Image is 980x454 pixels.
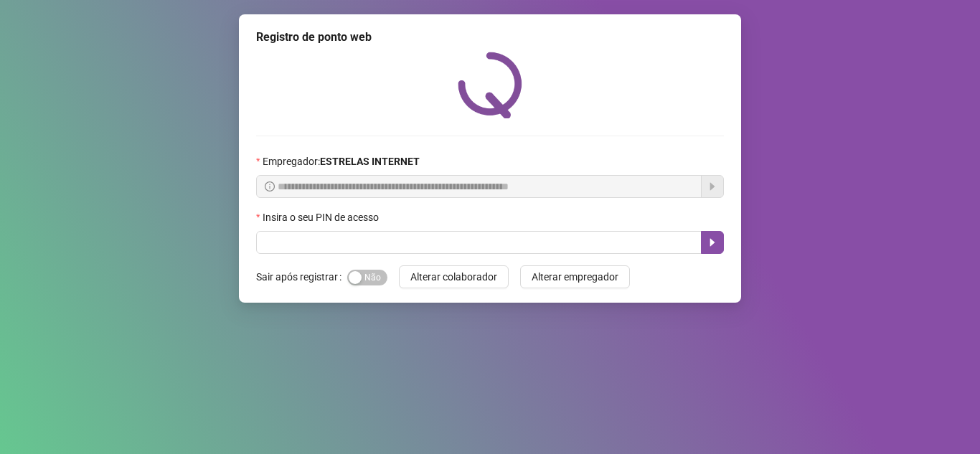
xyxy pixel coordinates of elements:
[256,265,347,288] label: Sair após registrar
[320,156,420,167] strong: ESTRELAS INTERNET
[410,269,497,285] span: Alterar colaborador
[265,181,275,191] span: info-circle
[256,209,388,225] label: Insira o seu PIN de acesso
[256,29,724,46] div: Registro de ponto web
[458,52,522,118] img: QRPoint
[399,265,509,288] button: Alterar colaborador
[263,153,420,169] span: Empregador :
[532,269,618,285] span: Alterar empregador
[520,265,630,288] button: Alterar empregador
[707,237,718,248] span: caret-right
